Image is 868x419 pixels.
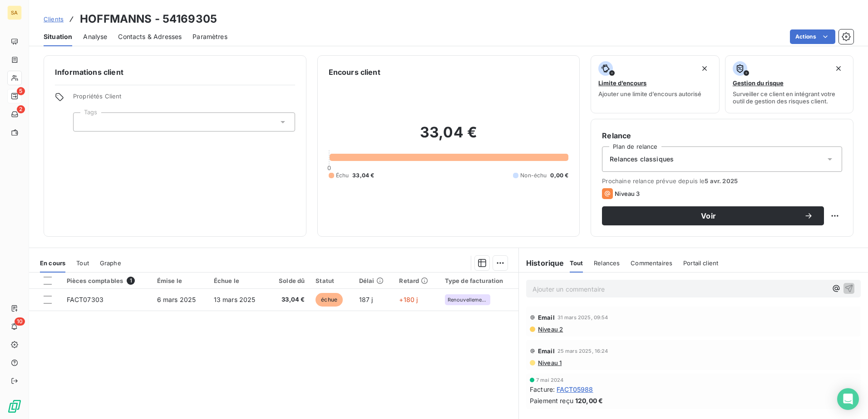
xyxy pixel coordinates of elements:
[519,258,564,268] h6: Historique
[615,190,640,197] span: Niveau 3
[214,296,256,303] span: 13 mars 2025
[538,314,555,321] span: Email
[157,277,203,284] div: Émise le
[67,277,146,285] div: Pièces comptables
[399,296,418,303] span: +180 j
[44,15,64,23] span: Clients
[598,90,701,97] span: Ajouter une limite d’encours autorisé
[520,171,547,180] span: Non-échu
[55,67,295,78] h6: Informations client
[602,206,824,225] button: Voir
[538,347,555,355] span: Email
[118,32,182,41] span: Contacts & Adresses
[73,93,295,105] span: Propriétés Client
[602,130,842,141] h6: Relance
[15,317,25,326] span: 10
[613,212,804,219] span: Voir
[316,277,348,284] div: Statut
[127,277,135,285] span: 1
[327,164,331,171] span: 0
[83,32,107,41] span: Analyse
[81,118,88,126] input: Ajouter une valeur
[329,67,380,78] h6: Encours client
[837,388,859,410] div: Open Intercom Messenger
[100,259,121,267] span: Graphe
[80,11,217,27] h3: HOFFMANNS - 54169305
[448,297,488,302] span: Renouvellement 2025
[537,326,563,333] span: Niveau 2
[733,79,784,87] span: Gestion du risque
[67,296,104,303] span: FACT07303
[591,55,719,113] button: Limite d’encoursAjouter une limite d’encours autorisé
[557,348,608,354] span: 25 mars 2025, 16:24
[557,385,593,394] span: FACT05988
[274,277,305,284] div: Solde dû
[399,277,434,284] div: Retard
[530,385,555,394] span: Facture :
[598,79,646,87] span: Limite d’encours
[17,87,25,95] span: 5
[733,90,846,105] span: Surveiller ce client en intégrant votre outil de gestion des risques client.
[329,123,569,151] h2: 33,04 €
[40,259,65,267] span: En cours
[570,259,583,267] span: Tout
[683,259,718,267] span: Portail client
[316,293,343,307] span: échue
[705,177,738,185] span: 5 avr. 2025
[17,105,25,113] span: 2
[336,171,349,180] span: Échu
[44,32,72,41] span: Situation
[192,32,227,41] span: Paramètres
[575,396,603,405] span: 120,00 €
[602,177,842,185] span: Prochaine relance prévue depuis le
[352,171,374,180] span: 33,04 €
[550,171,568,180] span: 0,00 €
[445,277,513,284] div: Type de facturation
[536,377,564,383] span: 7 mai 2024
[359,296,373,303] span: 187 j
[7,5,22,20] div: SA
[359,277,389,284] div: Délai
[631,259,672,267] span: Commentaires
[790,29,835,44] button: Actions
[7,399,22,414] img: Logo LeanPay
[557,315,608,320] span: 31 mars 2025, 09:54
[725,55,853,113] button: Gestion du risqueSurveiller ce client en intégrant votre outil de gestion des risques client.
[594,259,620,267] span: Relances
[76,259,89,267] span: Tout
[610,155,674,164] span: Relances classiques
[530,396,573,405] span: Paiement reçu
[537,359,562,366] span: Niveau 1
[214,277,263,284] div: Échue le
[157,296,196,303] span: 6 mars 2025
[44,15,64,24] a: Clients
[274,295,305,304] span: 33,04 €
